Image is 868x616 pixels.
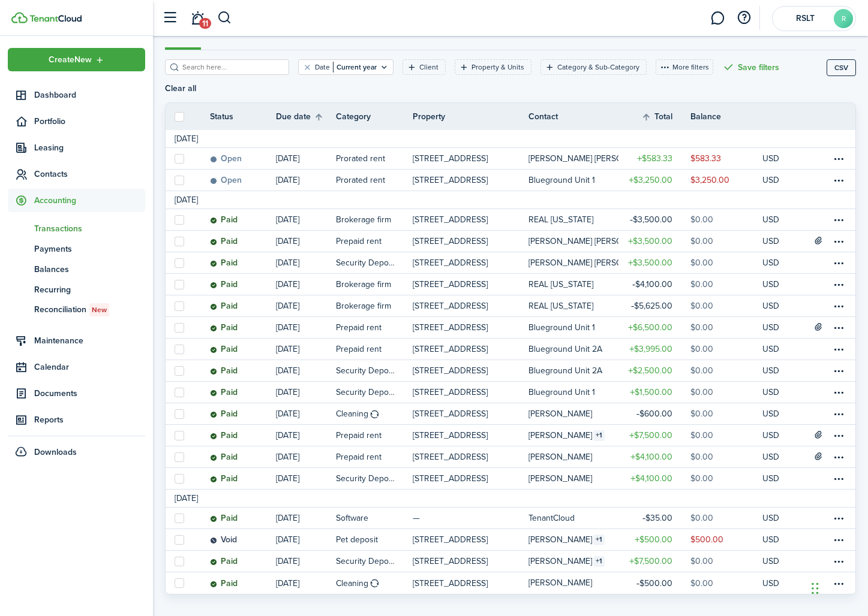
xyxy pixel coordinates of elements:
[413,429,488,442] p: [STREET_ADDRESS]
[618,209,690,230] a: $3,500.00
[628,364,672,377] table-amount-title: $2,500.00
[336,213,391,226] table-info-title: Brokerage firm
[210,345,238,354] status: Paid
[628,321,672,334] table-amount-title: $6,500.00
[413,152,488,165] p: [STREET_ADDRESS]
[210,529,276,550] a: Void
[528,209,618,230] a: REAL [US_STATE]
[528,339,618,360] a: Blueground Unit 2A
[210,176,242,185] status: Open
[528,231,618,252] a: [PERSON_NAME] [PERSON_NAME]
[690,209,762,230] a: $0.00
[336,295,413,316] a: Brokerage firm
[762,472,779,485] p: USD
[413,472,488,485] p: [STREET_ADDRESS]
[210,431,238,440] status: Paid
[528,409,592,419] table-profile-info-text: [PERSON_NAME]
[276,256,299,269] p: [DATE]
[92,304,107,315] span: New
[630,472,672,485] table-amount-title: $4,100.00
[336,425,413,446] a: Prepaid rent
[413,343,488,355] p: [STREET_ADDRESS]
[690,425,762,446] a: $0.00
[210,154,242,164] status: Open
[336,508,413,529] a: Software
[722,59,779,75] button: Save filters
[641,110,690,124] th: Sort
[336,274,413,295] a: Brokerage firm
[276,451,299,463] p: [DATE]
[628,256,672,269] table-amount-title: $3,500.00
[34,413,145,426] span: Reports
[165,84,196,93] button: Clear all
[8,300,145,320] a: ReconciliationNew
[656,59,713,75] button: More filters
[690,382,762,403] a: $0.00
[413,403,528,424] a: [STREET_ADDRESS]
[336,512,368,524] table-info-title: Software
[413,360,528,381] a: [STREET_ADDRESS]
[210,209,276,230] a: Paid
[528,425,618,446] a: [PERSON_NAME]1
[528,256,658,269] table-info-title: [PERSON_NAME] [PERSON_NAME]
[690,231,762,252] a: $0.00
[636,407,672,420] table-amount-title: $600.00
[49,56,92,64] span: Create New
[336,472,395,485] table-info-title: Security Deposit
[762,231,795,252] a: USD
[690,339,762,360] a: $0.00
[413,446,528,467] a: [STREET_ADDRESS]
[762,386,779,398] p: USD
[336,148,413,169] a: Prorated rent
[706,3,729,34] a: Messaging
[276,231,336,252] a: [DATE]
[762,446,795,467] a: USD
[413,317,528,338] a: [STREET_ADDRESS]
[413,508,528,529] a: —
[276,446,336,467] a: [DATE]
[276,295,336,316] a: [DATE]
[210,295,276,316] a: Paid
[336,152,385,165] table-info-title: Prorated rent
[618,339,690,360] a: $3,995.00
[298,59,394,75] filter-tag: Open filter
[8,238,145,259] a: Payments
[315,62,330,73] filter-tag-label: Date
[276,382,336,403] a: [DATE]
[630,213,672,226] table-amount-title: $3,500.00
[276,472,299,485] p: [DATE]
[762,148,795,169] a: USD
[762,274,795,295] a: USD
[413,256,488,269] p: [STREET_ADDRESS]
[618,148,690,169] a: $583.33
[210,468,276,489] a: Paid
[34,222,145,235] span: Transactions
[413,295,528,316] a: [STREET_ADDRESS]
[210,323,238,333] status: Paid
[210,258,238,268] status: Paid
[618,317,690,338] a: $6,500.00
[690,174,729,186] table-amount-description: $3,250.00
[276,174,299,186] p: [DATE]
[528,215,593,225] table-profile-info-text: REAL [US_STATE]
[210,274,276,295] a: Paid
[528,446,618,467] a: [PERSON_NAME]
[276,339,336,360] a: [DATE]
[618,508,690,529] a: $35.00
[276,209,336,230] a: [DATE]
[642,512,672,524] table-amount-title: $35.00
[618,425,690,446] a: $7,500.00
[690,300,713,312] table-amount-description: $0.00
[8,218,145,238] a: Transactions
[690,252,762,273] a: $0.00
[690,317,762,338] a: $0.00
[210,215,238,225] status: Paid
[762,256,779,269] p: USD
[403,59,446,75] filter-tag: Open filter
[413,174,488,186] p: [STREET_ADDRESS]
[762,382,795,403] a: USD
[336,231,413,252] a: Prepaid rent
[618,446,690,467] a: $4,100.00
[637,152,672,165] table-amount-title: $583.33
[276,343,299,355] p: [DATE]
